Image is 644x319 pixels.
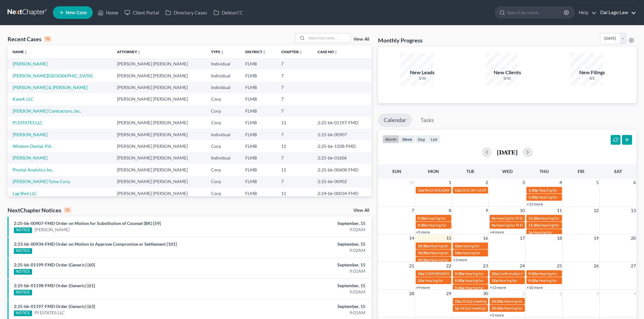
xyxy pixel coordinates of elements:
[307,33,351,42] input: Search by name...
[593,234,599,242] span: 19
[485,76,529,81] div: 0/10
[206,81,240,93] td: Individual
[240,129,276,140] td: FLMB
[400,76,444,81] div: 1/10
[392,169,401,174] span: Sun
[527,202,543,206] a: +15 more
[496,223,541,227] span: Hearing for PI ESTATES LLC
[497,149,518,155] h2: [DATE]
[14,290,32,295] div: NOTICE
[112,129,206,140] td: [PERSON_NAME] [PERSON_NAME]
[13,96,34,102] a: Kase4, LLC
[240,105,276,117] td: FLMB
[313,117,372,128] td: 2:25-bk-01197-FMD
[276,164,313,176] td: 11
[112,140,206,152] td: [PERSON_NAME] [PERSON_NAME]
[465,271,484,276] span: Hearing for
[206,140,240,152] td: Corp
[121,7,162,18] a: Client Portal
[527,285,543,290] a: +10 more
[313,176,372,187] td: 2:25-bk-00902
[14,304,95,309] a: 2:25-bk-01197-FMD Order (Generic) [63]
[446,262,452,270] span: 22
[528,188,538,193] span: 1:30p
[408,234,415,242] span: 14
[13,132,47,137] a: [PERSON_NAME]
[408,290,415,297] span: 28
[206,58,240,70] td: Individual
[504,299,523,304] span: Hearing for
[253,220,365,227] div: September, 15
[66,10,87,15] span: New Case
[630,234,636,242] span: 20
[460,306,520,311] span: 341(a) meeting for [PERSON_NAME]
[415,135,428,143] button: day
[382,135,399,143] button: month
[418,258,429,262] span: 10:30a
[8,35,51,43] div: Recent Cases
[253,303,365,310] div: September, 15
[276,176,313,187] td: 7
[418,223,427,227] span: 9:30a
[528,230,533,235] span: 1p
[528,216,540,221] span: 11:30a
[482,290,489,297] span: 30
[112,81,206,93] td: [PERSON_NAME] [PERSON_NAME]
[541,223,559,227] span: Hearing for
[430,258,490,262] span: Hearing for PI [PERSON_NAME] LLC
[491,306,503,311] span: 10:30a
[253,310,365,316] div: 9:01AM
[240,187,276,199] td: FLMB
[276,105,313,117] td: 7
[418,188,424,193] span: 12a
[276,187,313,199] td: 11
[633,179,636,186] span: 6
[353,37,369,42] a: View All
[455,299,461,304] span: 10a
[507,7,565,18] input: Search by name...
[206,187,240,199] td: Corp
[614,169,622,174] span: Sat
[240,140,276,152] td: FLMB
[64,207,71,213] div: 10
[575,7,597,18] a: Help
[491,299,503,304] span: 10:30a
[276,81,313,93] td: 7
[491,223,496,227] span: 9a
[240,70,276,81] td: FLMB
[318,49,338,54] a: Case Nounfold_more
[455,271,464,276] span: 9:30a
[430,243,449,248] span: Hearing for
[13,143,52,149] a: Wisdom Dental, P.A.
[570,69,614,76] div: New Filings
[112,70,206,81] td: [PERSON_NAME] [PERSON_NAME]
[556,262,563,270] span: 25
[206,70,240,81] td: Individual
[490,230,504,234] a: +4 more
[596,179,599,186] span: 5
[539,188,558,193] span: Hearing for
[490,285,506,290] a: +13 more
[425,271,477,276] span: CONFIRMATION HEARING for
[14,227,32,233] div: NOTICE
[14,221,161,226] a: 2:25-bk-00907-FMD Order on Motion for Substitution of Counsel (BK) [59]
[112,187,206,199] td: [PERSON_NAME] [PERSON_NAME]
[596,290,599,297] span: 3
[245,49,266,54] a: Districtunfold_more
[415,113,440,127] a: Tasks
[240,93,276,105] td: FLMB
[240,58,276,70] td: FLMB
[533,230,552,235] span: Hearing for
[95,7,121,18] a: Home
[446,234,452,242] span: 15
[253,241,365,247] div: September, 15
[418,216,427,221] span: 9:30a
[490,313,504,317] a: +5 more
[428,216,446,221] span: hearing for
[485,207,489,214] span: 9
[13,61,47,66] a: [PERSON_NAME]
[455,285,464,290] span: 9:30a
[24,50,28,54] i: unfold_more
[112,176,206,187] td: [PERSON_NAME] [PERSON_NAME]
[240,81,276,93] td: FLMB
